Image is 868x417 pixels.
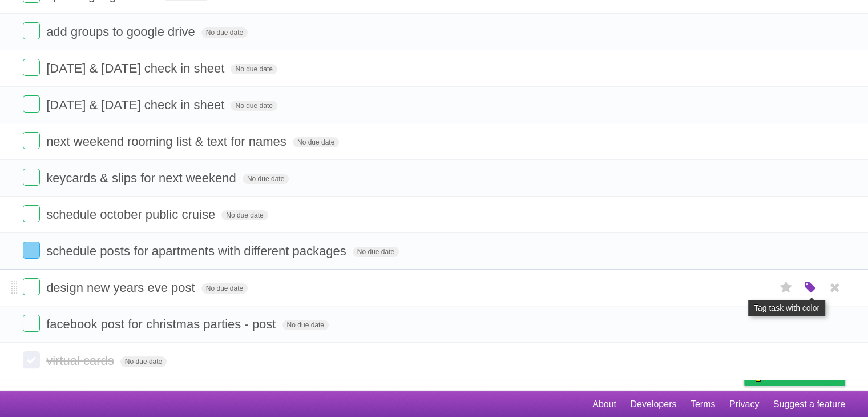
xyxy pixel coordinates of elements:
span: No due date [353,247,399,257]
a: About [592,394,616,415]
span: design new years eve post [46,280,198,295]
a: Developers [630,394,676,415]
span: No due date [201,283,248,294]
label: Done [23,59,40,76]
a: Privacy [729,394,759,415]
span: No due date [221,210,268,220]
label: Done [23,351,40,368]
span: keycards & slips for next weekend [46,171,239,185]
span: No due date [231,64,277,74]
span: add groups to google drive [46,25,198,39]
span: virtual cards [46,354,117,368]
label: Done [23,278,40,295]
span: next weekend rooming list & text for names [46,134,289,149]
span: facebook post for christmas parties - post [46,317,278,331]
a: Terms [691,394,716,415]
label: Done [23,315,40,332]
span: schedule october public cruise [46,207,218,222]
label: Done [23,205,40,222]
span: No due date [231,101,277,111]
a: Suggest a feature [773,394,845,415]
span: No due date [282,320,329,330]
label: Done [23,132,40,149]
label: Done [23,22,40,39]
span: No due date [243,174,289,184]
label: Done [23,95,40,113]
span: No due date [120,356,167,367]
span: No due date [201,27,248,38]
label: Star task [776,278,797,297]
span: [DATE] & [DATE] check in sheet [46,98,227,112]
span: schedule posts for apartments with different packages [46,244,349,258]
label: Done [23,169,40,186]
label: Done [23,242,40,259]
span: No due date [293,137,339,147]
span: [DATE] & [DATE] check in sheet [46,61,227,75]
span: Buy me a coffee [768,366,839,386]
